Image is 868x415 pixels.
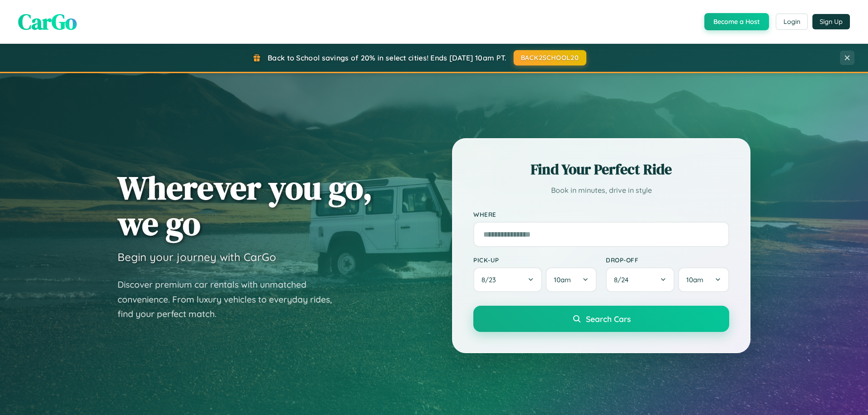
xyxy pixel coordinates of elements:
button: Login [776,14,808,30]
button: 8/24 [606,267,675,292]
p: Discover premium car rentals with unmatched convenience. From luxury vehicles to everyday rides, ... [118,277,344,322]
label: Drop-off [606,256,729,264]
span: Back to School savings of 20% in select cities! Ends [DATE] 10am PT. [268,53,506,62]
button: 10am [678,267,729,292]
button: BACK2SCHOOL20 [514,50,586,65]
label: Where [473,210,729,218]
span: 10am [686,275,703,284]
span: 8 / 24 [614,275,633,284]
button: 10am [546,267,597,292]
label: Pick-up [473,256,597,264]
h3: Begin your journey with CarGo [118,250,276,264]
p: Book in minutes, drive in style [473,184,729,197]
button: Sign Up [812,14,850,29]
h1: Wherever you go, we go [118,170,373,241]
span: CarGo [18,7,77,37]
span: 8 / 23 [481,275,500,284]
button: 8/23 [473,267,542,292]
h2: Find Your Perfect Ride [473,159,729,179]
button: Become a Host [704,13,769,30]
button: Search Cars [473,306,729,332]
span: Search Cars [586,314,631,324]
span: 10am [554,275,571,284]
